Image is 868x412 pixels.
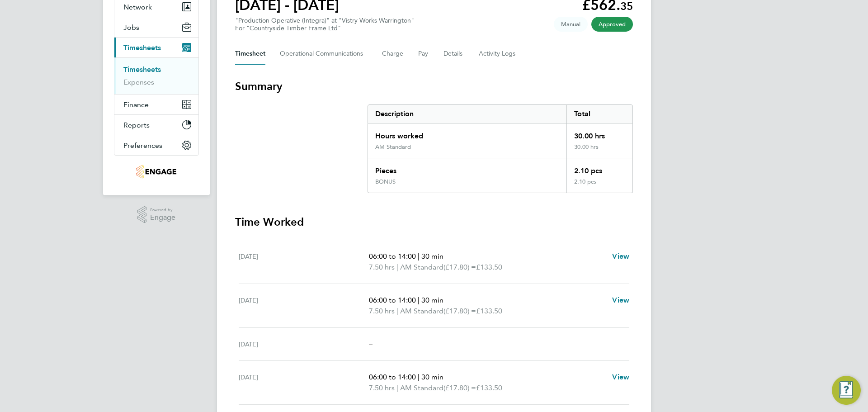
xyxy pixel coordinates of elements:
[476,384,502,392] span: £133.50
[443,384,476,392] span: (£17.80) =
[123,100,149,109] span: Finance
[368,123,566,143] div: Hours worked
[123,43,161,52] span: Timesheets
[123,141,162,150] span: Preferences
[612,296,629,304] span: View
[400,383,443,393] span: AM Standard
[150,206,175,214] span: Powered by
[368,105,566,123] div: Description
[369,296,416,304] span: 06:00 to 14:00
[418,373,420,381] span: |
[375,143,411,151] div: AM Standard
[476,307,502,315] span: £133.50
[443,43,464,65] button: Details
[612,251,629,262] a: View
[418,296,420,304] span: |
[239,372,369,393] div: [DATE]
[591,17,633,32] span: This timesheet has been approved.
[123,121,150,129] span: Reports
[114,135,198,155] button: Preferences
[114,57,198,94] div: Timesheets
[612,372,629,383] a: View
[421,252,443,260] span: 30 min
[554,17,588,32] span: This timesheet was manually created.
[400,262,443,273] span: AM Standard
[421,296,443,304] span: 30 min
[368,104,633,193] div: Summary
[123,65,161,74] a: Timesheets
[369,340,373,348] span: –
[280,43,368,65] button: Operational Communications
[382,43,404,65] button: Charge
[612,252,629,260] span: View
[396,307,398,315] span: |
[369,373,416,381] span: 06:00 to 14:00
[114,95,198,114] button: Finance
[123,78,154,86] a: Expenses
[566,158,632,178] div: 2.10 pcs
[418,252,420,260] span: |
[239,295,369,317] div: [DATE]
[421,373,443,381] span: 30 min
[137,206,176,223] a: Powered byEngage
[375,178,396,185] div: BONUS
[239,251,369,273] div: [DATE]
[235,79,633,94] h3: Summary
[368,158,566,178] div: Pieces
[612,295,629,306] a: View
[400,306,443,317] span: AM Standard
[369,307,395,315] span: 7.50 hrs
[418,43,429,65] button: Pay
[123,23,139,32] span: Jobs
[476,263,502,271] span: £133.50
[566,105,632,123] div: Total
[235,43,265,65] button: Timesheet
[136,165,176,179] img: integrapeople-logo-retina.png
[369,384,395,392] span: 7.50 hrs
[396,384,398,392] span: |
[114,38,198,57] button: Timesheets
[114,115,198,135] button: Reports
[239,339,369,350] div: [DATE]
[566,123,632,143] div: 30.00 hrs
[443,307,476,315] span: (£17.80) =
[235,24,414,32] div: For "Countryside Timber Frame Ltd"
[832,376,861,405] button: Engage Resource Center
[566,143,632,158] div: 30.00 hrs
[235,215,633,229] h3: Time Worked
[123,3,152,11] span: Network
[566,178,632,193] div: 2.10 pcs
[114,17,198,37] button: Jobs
[369,263,395,271] span: 7.50 hrs
[396,263,398,271] span: |
[479,43,517,65] button: Activity Logs
[235,17,414,32] div: "Production Operative (Integra)" at "Vistry Works Warrington"
[114,165,199,179] a: Go to home page
[150,214,175,222] span: Engage
[369,252,416,260] span: 06:00 to 14:00
[443,263,476,271] span: (£17.80) =
[612,373,629,381] span: View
